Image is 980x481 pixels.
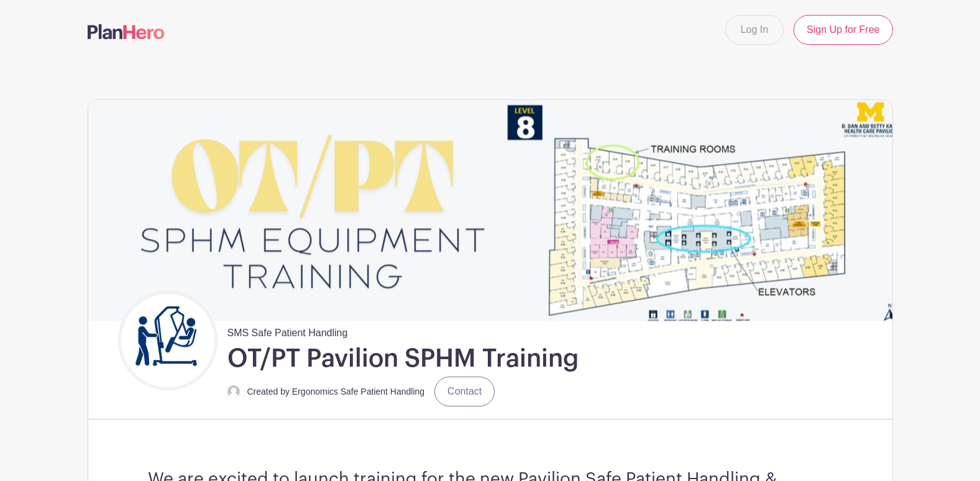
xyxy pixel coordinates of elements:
img: logo-507f7623f17ff9eddc593b1ce0a138ce2505c220e1c5a4e2b4648c50719b7d32.svg [88,24,165,39]
img: event_banner_9671.png [88,100,892,321]
h1: OT/PT Pavilion SPHM Training [227,343,579,374]
a: Sign Up for Free [794,15,892,45]
a: Contact [434,377,495,406]
a: Log In [725,15,784,45]
img: default-ce2991bfa6775e67f084385cd625a349d9dcbb7a52a09fb2fda1e96e2d18dcdb.png [227,385,240,398]
span: SMS Safe Patient Handling [227,321,348,341]
small: Created by Ergonomics Safe Patient Handling [247,387,425,396]
img: Untitled%20design.png [121,294,214,387]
